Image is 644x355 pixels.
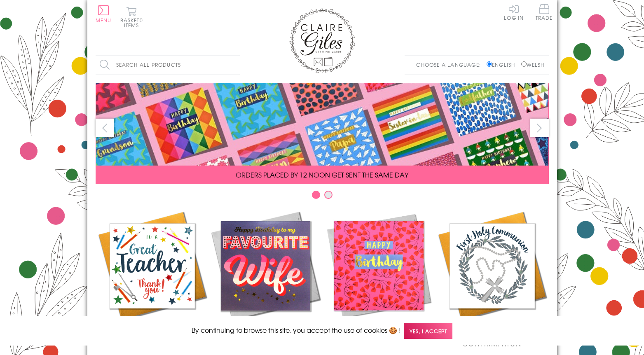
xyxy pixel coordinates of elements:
span: Menu [96,16,112,24]
span: Yes, I accept [404,323,452,339]
input: Search [232,56,240,74]
button: prev [96,119,114,137]
label: English [487,61,519,68]
div: Carousel Pagination [96,190,549,203]
button: Carousel Page 1 (Current Slide) [312,191,320,199]
button: Basket0 items [120,7,143,28]
a: Communion and Confirmation [436,209,549,348]
input: Search all products [96,56,240,74]
a: Academic [96,209,209,339]
span: Trade [536,4,553,20]
a: Trade [536,4,553,22]
a: Log In [504,4,524,20]
span: 0 items [124,16,143,29]
label: Welsh [521,61,545,68]
p: Choose a language: [416,61,485,68]
button: Menu [96,5,112,23]
input: Welsh [521,61,527,67]
span: ORDERS PLACED BY 12 NOON GET SENT THE SAME DAY [236,170,408,180]
a: New Releases [209,209,322,339]
img: Claire Giles Greetings Cards [289,8,355,73]
a: Birthdays [322,209,436,339]
input: English [487,61,492,67]
button: next [530,119,549,137]
button: Carousel Page 2 [324,191,333,199]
